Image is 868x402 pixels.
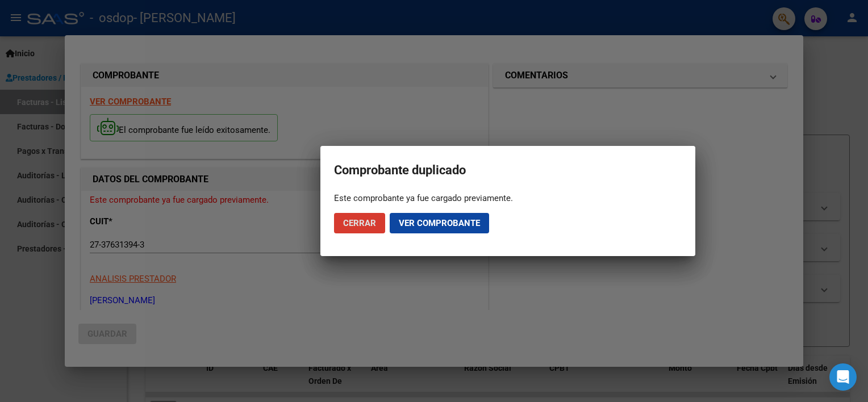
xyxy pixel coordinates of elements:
[334,213,385,233] button: Cerrar
[399,218,480,228] span: Ver comprobante
[829,363,857,391] div: Open Intercom Messenger
[334,192,682,204] div: Este comprobante ya fue cargado previamente.
[390,213,489,233] button: Ver comprobante
[334,160,682,181] h2: Comprobante duplicado
[343,218,376,228] span: Cerrar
